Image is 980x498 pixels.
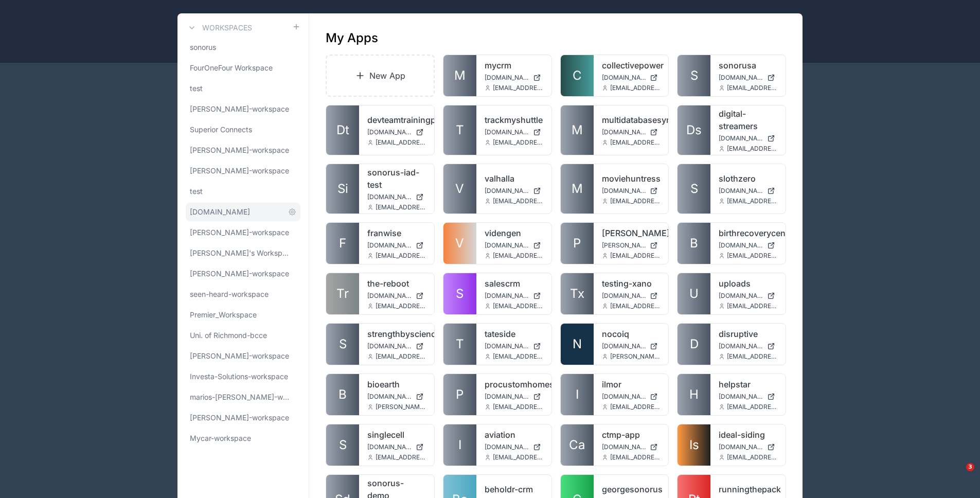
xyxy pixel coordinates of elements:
a: N [561,324,594,365]
a: multidatabasesynctest [602,114,661,126]
a: [DOMAIN_NAME] [485,74,543,82]
a: franwise [367,227,426,239]
a: [PERSON_NAME]-workspace [186,141,300,159]
span: [PERSON_NAME]-workspace [190,269,289,279]
a: Tx [561,273,594,314]
a: Ca [561,424,594,466]
span: [EMAIL_ADDRESS][DOMAIN_NAME] [610,302,661,310]
span: B [338,386,347,403]
span: [DOMAIN_NAME] [602,128,646,136]
span: F [339,235,346,252]
a: M [561,105,594,155]
span: [EMAIL_ADDRESS][DOMAIN_NAME] [493,453,543,461]
span: M [454,67,466,84]
a: [PERSON_NAME]-workspace [186,408,300,427]
a: testing-xano [602,277,661,290]
span: [EMAIL_ADDRESS][DOMAIN_NAME] [727,84,777,92]
span: [PERSON_NAME]-workspace [190,351,289,361]
a: [DOMAIN_NAME] [485,393,543,401]
span: [PERSON_NAME]-workspace [190,104,289,114]
span: Tr [336,286,349,302]
span: [DOMAIN_NAME] [485,74,529,82]
span: sonorus [190,42,216,52]
a: Superior Connects [186,120,300,139]
span: P [573,235,581,252]
span: [EMAIL_ADDRESS][DOMAIN_NAME] [610,403,661,411]
span: [EMAIL_ADDRESS][DOMAIN_NAME] [727,453,777,461]
span: [EMAIL_ADDRESS][DOMAIN_NAME] [610,453,661,461]
a: trackmyshuttle [485,114,543,126]
span: test [190,186,203,197]
span: U [689,286,699,302]
span: [EMAIL_ADDRESS][DOMAIN_NAME] [376,302,426,310]
a: H [678,374,710,415]
a: test [186,182,300,201]
a: Tr [326,273,359,314]
a: digital-streamers [719,108,777,132]
a: I [443,424,476,466]
a: [PERSON_NAME]-workspace [186,162,300,180]
span: Ds [686,122,702,138]
span: [DOMAIN_NAME] [367,342,412,350]
a: moviehuntress [602,172,661,185]
span: [EMAIL_ADDRESS][DOMAIN_NAME] [493,302,543,310]
span: FourOneFour Workspace [190,63,273,73]
span: H [689,386,699,403]
span: [PERSON_NAME][EMAIL_ADDRESS][DOMAIN_NAME] [610,352,661,361]
span: Investa-Solutions-workspace [190,371,288,382]
a: bioearth [367,378,426,390]
a: procustomhomes [485,378,543,390]
a: [DOMAIN_NAME] [602,187,661,195]
span: [EMAIL_ADDRESS][DOMAIN_NAME] [610,252,661,260]
a: videngen [485,227,543,239]
a: [DOMAIN_NAME] [367,443,426,451]
h3: Workspaces [202,23,252,33]
span: B [690,235,698,252]
a: [PERSON_NAME] [602,227,661,239]
a: seen-heard-workspace [186,285,300,304]
a: [DOMAIN_NAME] [367,292,426,300]
span: [DOMAIN_NAME] [367,292,412,300]
a: Mycar-workspace [186,429,300,448]
span: S [690,181,698,197]
a: S [443,273,476,314]
a: nocoiq [602,328,661,340]
a: valhalla [485,172,543,185]
span: [EMAIL_ADDRESS][DOMAIN_NAME] [493,352,543,361]
span: D [690,336,699,352]
a: [PERSON_NAME]-workspace [186,223,300,242]
a: [DOMAIN_NAME] [602,74,661,82]
iframe: Intercom live chat [945,463,970,488]
span: Superior Connects [190,124,252,135]
span: test [190,83,203,94]
a: T [443,105,476,155]
a: uploads [719,277,777,290]
span: [DOMAIN_NAME] [190,207,250,217]
a: [DOMAIN_NAME] [719,342,777,350]
span: [EMAIL_ADDRESS][DOMAIN_NAME] [376,138,426,147]
a: F [326,223,359,264]
span: [DOMAIN_NAME] [485,443,529,451]
a: tateside [485,328,543,340]
a: C [561,55,594,96]
a: [DOMAIN_NAME] [719,74,777,82]
span: T [456,336,464,352]
a: [DOMAIN_NAME] [485,443,543,451]
a: P [561,223,594,264]
a: [DOMAIN_NAME] [602,443,661,451]
span: [DOMAIN_NAME] [602,443,646,451]
a: disruptive [719,328,777,340]
span: [DOMAIN_NAME] [485,241,529,250]
a: New App [326,55,435,97]
a: B [326,374,359,415]
span: [DOMAIN_NAME] [485,393,529,401]
span: V [455,235,464,252]
span: T [456,122,464,138]
span: [EMAIL_ADDRESS][DOMAIN_NAME] [727,302,777,310]
a: [DOMAIN_NAME] [485,342,543,350]
a: V [443,164,476,214]
span: V [455,181,464,197]
span: [DOMAIN_NAME] [367,241,412,250]
span: [PERSON_NAME]-workspace [190,227,289,238]
span: Ca [569,437,585,453]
